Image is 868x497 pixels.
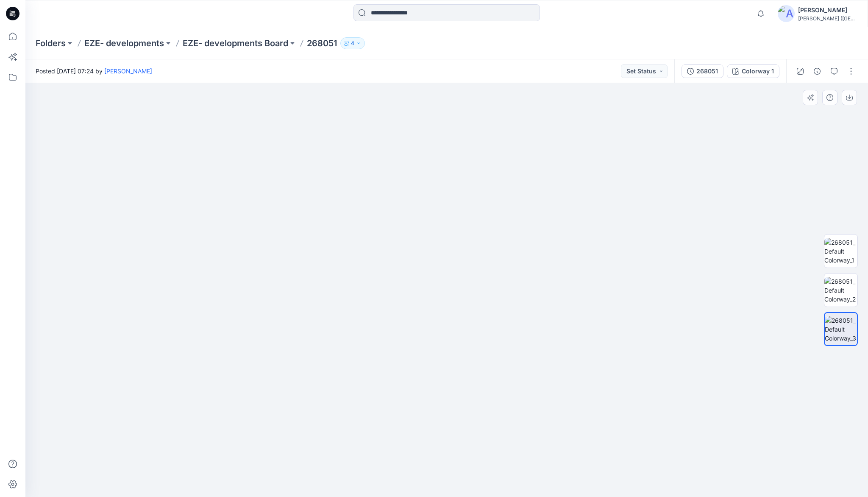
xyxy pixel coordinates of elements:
p: 268051 [307,37,337,49]
div: [PERSON_NAME] [798,5,857,15]
div: 268051 [696,67,718,76]
button: Colorway 1 [727,64,779,78]
img: 268051_Default Colorway_1 [824,238,857,265]
img: 268051_Default Colorway_3 [825,316,857,343]
div: Colorway 1 [742,67,774,76]
a: EZE- developments Board [183,37,288,49]
img: avatar [778,5,795,22]
a: EZE- developments [84,37,164,49]
span: Posted [DATE] 07:24 by [36,67,152,75]
button: 4 [340,37,365,49]
button: 268051 [682,64,723,78]
img: 268051_Default Colorway_2 [824,277,857,304]
p: 4 [351,39,354,48]
a: [PERSON_NAME] [104,67,152,75]
a: Folders [36,37,66,49]
div: [PERSON_NAME] ([GEOGRAPHIC_DATA]) Exp... [798,15,857,22]
button: Details [810,64,824,78]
